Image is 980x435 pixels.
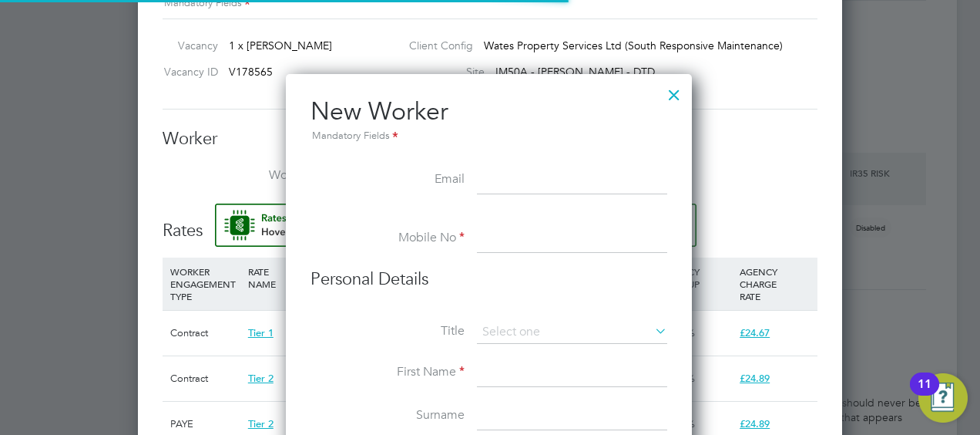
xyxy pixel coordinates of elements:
[484,39,783,52] span: Wates Property Services Ltd (South Responsive Maintenance)
[156,39,218,52] label: Vacancy
[740,326,770,339] span: £24.67
[310,128,667,145] div: Mandatory Fields
[166,356,244,401] div: Contract
[658,258,736,298] div: AGENCY MARKUP
[163,204,817,242] h3: Rates
[477,321,667,344] input: Select one
[310,96,667,145] h2: New Worker
[397,39,473,52] label: Client Config
[918,384,931,404] div: 11
[163,128,817,150] h3: Worker
[740,417,770,430] span: £24.89
[310,268,667,291] h3: Personal Details
[166,258,244,310] div: WORKER ENGAGEMENT TYPE
[244,258,347,298] div: RATE NAME
[163,167,317,184] label: Worker
[397,65,485,79] label: Site
[310,230,465,246] label: Mobile No
[310,323,465,339] label: Title
[156,65,218,79] label: Vacancy ID
[229,39,332,52] span: 1 x [PERSON_NAME]
[248,372,274,385] span: Tier 2
[740,372,770,385] span: £24.89
[215,204,696,247] button: Rate Assistant
[166,311,244,356] div: Contract
[495,65,655,79] span: IM50A - [PERSON_NAME] - DTD
[736,258,814,310] div: AGENCY CHARGE RATE
[918,373,968,423] button: Open Resource Center, 11 new notifications
[310,407,465,423] label: Surname
[310,171,465,187] label: Email
[229,65,273,79] span: V178565
[248,417,274,430] span: Tier 2
[310,364,465,380] label: First Name
[248,326,274,339] span: Tier 1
